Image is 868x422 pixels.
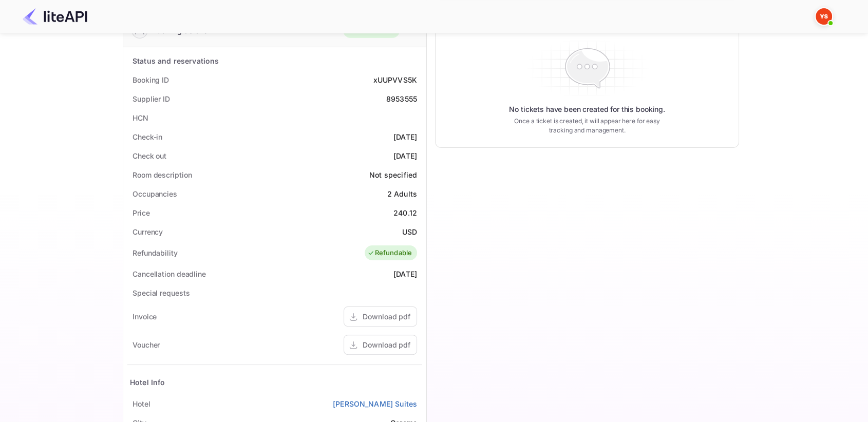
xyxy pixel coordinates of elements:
div: Voucher [133,339,160,350]
div: Price [133,207,150,218]
div: Special requests [133,287,190,298]
div: Hotel [133,398,150,409]
div: Download pdf [363,339,410,350]
div: Room description [133,169,192,180]
div: Supplier ID [133,93,170,104]
div: Hotel Info [130,377,165,388]
div: Refundable [367,248,412,258]
div: Not specified [369,169,417,180]
div: 8953555 [386,93,417,104]
div: Status and reservations [133,55,219,66]
div: xUUPVVS5K [373,74,417,85]
div: Check out [133,150,166,161]
p: Once a ticket is created, it will appear here for easy tracking and management. [506,117,668,135]
a: [PERSON_NAME] Suites [333,398,417,409]
div: [DATE] [393,268,417,279]
div: Invoice [133,311,157,322]
div: Cancellation deadline [133,268,206,279]
div: Download pdf [363,311,410,322]
div: Booking ID [133,74,169,85]
div: [DATE] [393,150,417,161]
p: No tickets have been created for this booking. [509,104,665,114]
img: Yandex Support [816,8,832,25]
div: 240.12 [393,207,417,218]
div: HCN [133,112,148,123]
div: USD [402,226,417,237]
div: Check-in [133,131,162,142]
img: LiteAPI Logo [23,8,87,25]
div: Currency [133,226,163,237]
div: 2 Adults [387,188,417,199]
div: Occupancies [133,188,177,199]
div: Refundability [133,247,178,258]
div: [DATE] [393,131,417,142]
